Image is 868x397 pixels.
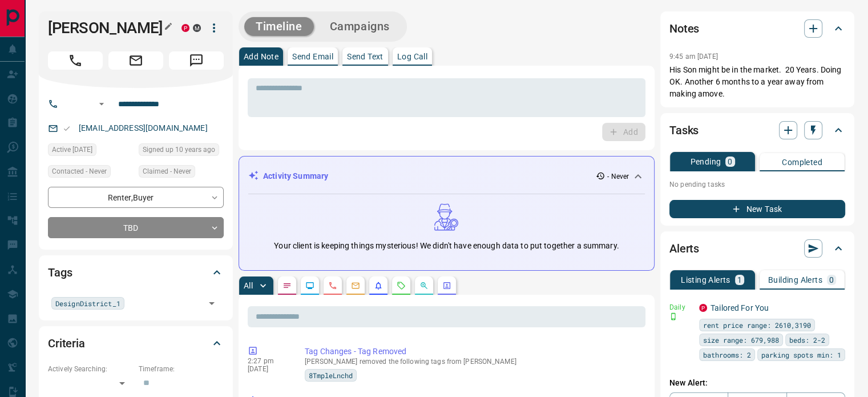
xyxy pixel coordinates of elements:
svg: Emails [351,281,360,290]
button: Open [95,97,108,111]
svg: Listing Alerts [374,281,383,290]
div: Criteria [48,330,224,357]
svg: Email Valid [63,125,71,133]
span: size range: 679,988 [703,334,779,346]
p: 9:45 am [DATE] [669,53,718,61]
div: TBD [48,217,224,238]
h2: Alerts [669,239,699,258]
h2: Tags [48,263,72,282]
svg: Opportunities [419,281,429,290]
p: Log Call [397,53,427,61]
button: New Task [669,200,845,218]
p: Daily [669,302,692,312]
p: Activity Summary [263,170,328,182]
span: Message [169,51,224,70]
div: property.ca [181,24,189,32]
p: New Alert: [669,377,845,389]
p: Send Text [347,53,383,61]
span: 8TmpleLnchd [309,370,353,381]
p: Add Note [244,53,278,61]
span: Signed up 10 years ago [143,144,215,155]
div: Renter , Buyer [48,187,224,208]
p: Listing Alerts [681,276,730,284]
div: Alerts [669,235,845,262]
div: Tasks [669,117,845,144]
div: mrloft.ca [193,24,201,32]
button: Campaigns [318,17,401,36]
div: Notes [669,15,845,42]
svg: Lead Browsing Activity [305,281,314,290]
p: Pending [690,158,721,166]
p: 1 [737,276,742,284]
span: Email [108,51,163,70]
p: 2:27 pm [248,357,288,365]
span: Contacted - Never [52,166,107,177]
button: Open [204,295,220,311]
span: bathrooms: 2 [703,349,751,360]
span: Call [48,51,103,70]
svg: Agent Actions [442,281,451,290]
h1: [PERSON_NAME] [48,19,164,37]
div: Thu Dec 16 2021 [48,143,133,159]
span: Claimed - Never [143,166,191,177]
svg: Push Notification Only [669,312,677,320]
p: [DATE] [248,365,288,373]
p: Completed [782,158,822,166]
div: Activity Summary- Never [248,166,645,187]
svg: Requests [397,281,406,290]
a: [EMAIL_ADDRESS][DOMAIN_NAME] [79,123,208,133]
button: Timeline [244,17,314,36]
p: Timeframe: [139,364,224,374]
div: property.ca [699,304,707,312]
p: Tag Changes - Tag Removed [305,346,641,358]
span: DesignDistrict_1 [55,298,120,309]
p: Send Email [292,53,333,61]
p: 0 [829,276,834,284]
p: No pending tasks [669,176,845,193]
span: Active [DATE] [52,144,92,155]
p: 0 [728,158,732,166]
span: rent price range: 2610,3190 [703,319,811,331]
span: parking spots min: 1 [761,349,841,360]
p: Building Alerts [768,276,822,284]
h2: Tasks [669,121,699,139]
p: Actively Searching: [48,364,133,374]
p: Your client is keeping things mysterious! We didn't have enough data to put together a summary. [274,240,619,252]
p: All [244,282,253,290]
svg: Notes [282,281,292,290]
a: Tailored For You [710,303,769,312]
h2: Notes [669,19,699,38]
div: Sat Mar 14 2015 [139,143,224,159]
div: Tags [48,259,224,286]
h2: Criteria [48,334,85,352]
p: His Son might be in the market. 20 Years. Doing OK. Another 6 months to a year away from making a... [669,64,845,100]
p: [PERSON_NAME] removed the following tags from [PERSON_NAME] [305,358,641,366]
svg: Calls [328,281,337,290]
span: beds: 2-2 [789,334,825,346]
p: - Never [607,171,629,182]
